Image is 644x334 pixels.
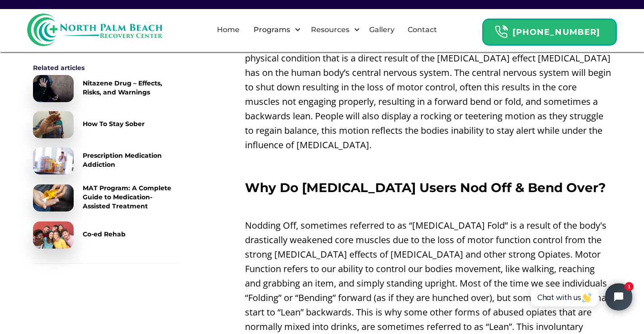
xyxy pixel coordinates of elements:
[33,111,178,138] a: How To Stay Sober
[303,15,362,44] div: Resources
[212,15,245,44] a: Home
[246,15,303,44] div: Programs
[83,183,178,211] div: MAT Program: A Complete Guide to Medication-Assisted Treatment
[33,75,178,102] a: Nitazene Drug – Effects, Risks, and Warnings
[482,14,617,46] a: Header Calendar Icons[PHONE_NUMBER]
[245,157,611,171] p: ‍
[83,119,145,128] div: How To Stay Sober
[33,63,178,72] div: Related articles
[512,27,600,37] strong: [PHONE_NUMBER]
[521,276,640,318] iframe: Tidio Chat
[364,15,400,44] a: Gallery
[245,37,611,152] p: [MEDICAL_DATA] nodding or folding is often called “Nodding Off”. Nodding off is a physical condit...
[33,183,178,212] a: MAT Program: A Complete Guide to Medication-Assisted Treatment
[402,15,442,44] a: Contact
[245,199,611,214] p: ‍
[245,180,606,195] strong: Why Do [MEDICAL_DATA] Users Nod Off & Bend Over?
[33,221,178,249] a: Co-ed Rehab
[83,79,178,97] div: Nitazene Drug – Effects, Risks, and Warnings
[494,25,508,39] img: Header Calendar Icons
[33,147,178,174] a: Prescription Medication Addiction
[309,24,352,35] div: Resources
[83,230,126,239] div: Co-ed Rehab
[251,24,292,35] div: Programs
[83,151,178,169] div: Prescription Medication Addiction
